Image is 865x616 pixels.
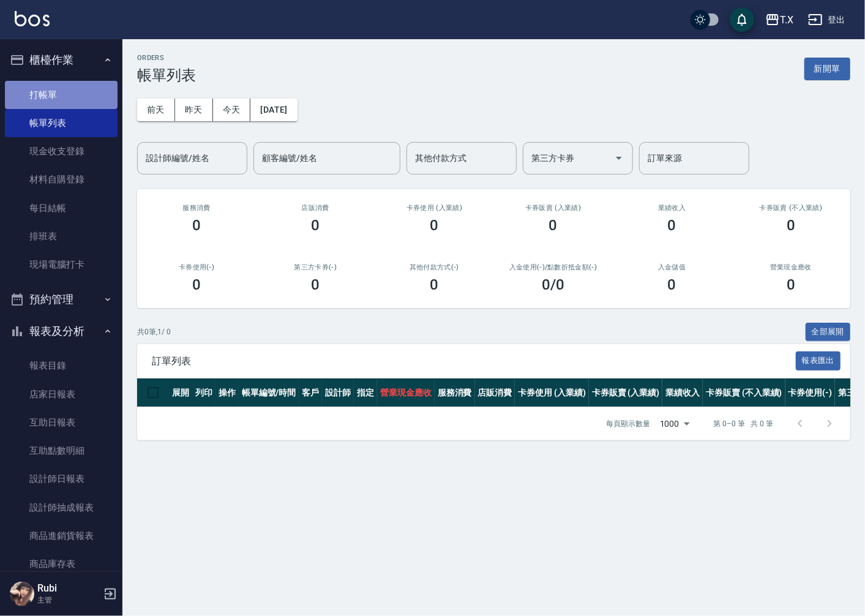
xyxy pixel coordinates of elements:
h2: 業績收入 [627,204,717,212]
button: 今天 [213,99,251,121]
h2: 營業現金應收 [746,263,836,271]
a: 新開單 [804,62,850,74]
a: 排班表 [5,222,118,250]
h3: 0 [430,276,438,293]
button: 櫃檯作業 [5,44,118,76]
th: 卡券使用 (入業績) [515,378,589,407]
p: 每頁顯示數量 [606,418,650,429]
h3: 0 [311,217,320,234]
th: 業績收入 [662,378,703,407]
h3: 帳單列表 [137,67,196,84]
th: 服務消費 [435,378,475,407]
th: 展開 [169,378,192,407]
h3: 0 [787,276,795,293]
h3: 0 /0 [542,276,564,293]
button: 前天 [137,99,175,121]
p: 第 0–0 筆 共 0 筆 [714,418,773,429]
button: [DATE] [250,99,297,121]
th: 卡券販賣 (入業績) [589,378,663,407]
a: 現場電腦打卡 [5,250,118,279]
h2: 卡券販賣 (不入業績) [746,204,836,212]
button: 全部展開 [806,323,851,342]
a: 商品進銷貨報表 [5,522,118,550]
button: 報表匯出 [796,351,841,370]
h2: 入金儲值 [627,263,717,271]
a: 店家日報表 [5,380,118,408]
button: 報表及分析 [5,315,118,347]
img: Person [10,582,34,606]
button: 新開單 [804,58,850,80]
th: 卡券使用(-) [785,378,836,407]
button: save [730,7,754,32]
a: 設計師抽成報表 [5,494,118,522]
h3: 0 [668,217,676,234]
th: 設計師 [322,378,354,407]
h3: 0 [192,276,201,293]
button: 登出 [803,9,850,31]
button: 昨天 [175,99,213,121]
p: 主管 [37,595,100,606]
img: Logo [15,11,50,26]
th: 操作 [215,378,239,407]
h2: 卡券使用(-) [152,263,241,271]
button: T.X [760,7,798,32]
a: 設計師日報表 [5,465,118,493]
h2: 入金使用(-) /點數折抵金額(-) [508,263,597,271]
h3: 0 [668,276,676,293]
a: 每日結帳 [5,194,118,222]
th: 店販消費 [475,378,515,407]
h3: 0 [430,217,438,234]
span: 訂單列表 [152,355,796,367]
h2: 卡券販賣 (入業績) [508,204,597,212]
h2: 店販消費 [271,204,360,212]
a: 報表匯出 [796,355,841,366]
h3: 0 [192,217,201,234]
a: 商品庫存表 [5,550,118,578]
a: 報表目錄 [5,351,118,380]
a: 帳單列表 [5,109,118,137]
button: Open [609,148,629,168]
div: 1000 [655,407,694,440]
a: 材料自購登錄 [5,165,118,193]
a: 打帳單 [5,81,118,109]
h2: 卡券使用 (入業績) [389,204,479,212]
h3: 服務消費 [152,204,241,212]
h3: 0 [787,217,795,234]
div: T.X [780,12,793,28]
button: 預約管理 [5,284,118,315]
th: 指定 [354,378,377,407]
th: 帳單編號/時間 [239,378,299,407]
th: 客戶 [299,378,322,407]
h2: ORDERS [137,54,196,62]
h5: Rubi [37,582,100,595]
a: 互助點數明細 [5,437,118,465]
p: 共 0 筆, 1 / 0 [137,326,171,337]
th: 營業現金應收 [377,378,435,407]
h2: 其他付款方式(-) [389,263,479,271]
a: 互助日報表 [5,408,118,437]
h3: 0 [549,217,558,234]
h2: 第三方卡券(-) [271,263,360,271]
th: 列印 [192,378,215,407]
a: 現金收支登錄 [5,137,118,165]
h3: 0 [311,276,320,293]
th: 卡券販賣 (不入業績) [703,378,785,407]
